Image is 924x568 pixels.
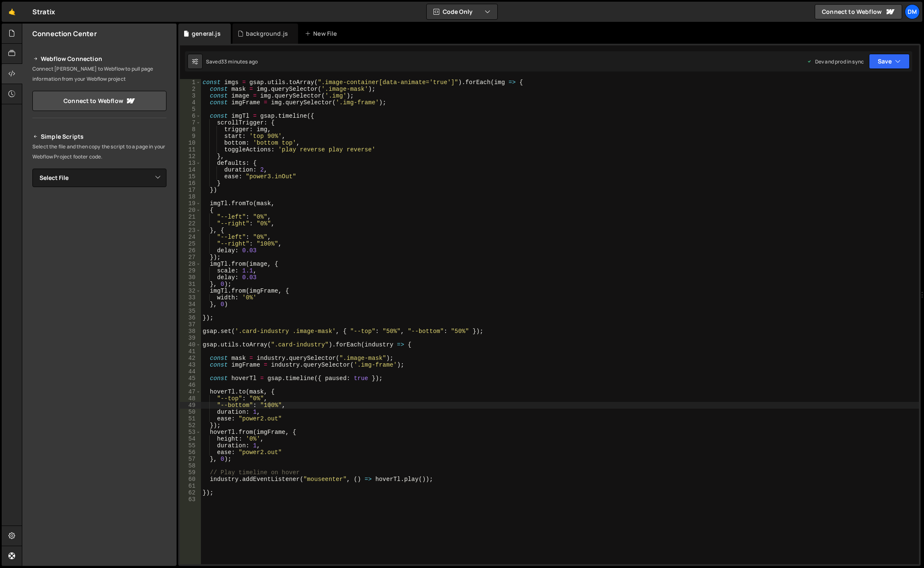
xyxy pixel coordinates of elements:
[180,187,201,193] div: 17
[180,288,201,294] div: 32
[180,281,201,288] div: 31
[32,132,166,142] h2: Simple Scripts
[180,274,201,281] div: 30
[180,362,201,368] div: 43
[32,7,55,17] div: Stratix
[32,201,167,277] iframe: YouTube video player
[32,91,166,111] a: Connect to Webflow
[180,449,201,456] div: 56
[180,422,201,429] div: 52
[180,308,201,314] div: 35
[180,166,201,173] div: 14
[180,79,201,86] div: 1
[180,234,201,240] div: 24
[180,106,201,113] div: 5
[180,301,201,308] div: 34
[180,254,201,261] div: 27
[180,321,201,328] div: 37
[180,368,201,375] div: 44
[807,58,864,65] div: Dev and prod in sync
[180,86,201,92] div: 2
[180,382,201,388] div: 46
[815,4,902,19] a: Connect to Webflow
[192,29,221,38] div: general.js
[180,294,201,301] div: 33
[180,180,201,187] div: 16
[180,92,201,99] div: 3
[180,146,201,153] div: 11
[32,282,167,358] iframe: YouTube video player
[869,54,910,69] button: Save
[180,335,201,341] div: 39
[180,240,201,247] div: 25
[180,126,201,133] div: 8
[180,489,201,496] div: 62
[180,220,201,227] div: 22
[180,462,201,469] div: 58
[180,395,201,402] div: 48
[180,314,201,321] div: 36
[32,54,166,64] h2: Webflow Connection
[427,4,497,19] button: Code Only
[180,496,201,503] div: 63
[180,348,201,355] div: 41
[180,160,201,166] div: 13
[32,29,97,38] h2: Connection Center
[180,99,201,106] div: 4
[180,476,201,483] div: 60
[180,227,201,234] div: 23
[180,483,201,489] div: 61
[180,469,201,476] div: 59
[180,173,201,180] div: 15
[180,153,201,160] div: 12
[905,4,920,19] a: Dm
[180,328,201,335] div: 38
[180,113,201,119] div: 6
[180,247,201,254] div: 26
[180,388,201,395] div: 47
[180,140,201,146] div: 10
[180,341,201,348] div: 40
[2,2,22,22] a: 🤙
[180,355,201,362] div: 42
[180,200,201,207] div: 19
[180,207,201,214] div: 20
[180,436,201,442] div: 54
[221,58,258,65] div: 33 minutes ago
[180,402,201,409] div: 49
[180,409,201,415] div: 50
[180,456,201,462] div: 57
[180,133,201,140] div: 9
[180,415,201,422] div: 51
[180,429,201,436] div: 53
[180,267,201,274] div: 29
[180,214,201,220] div: 21
[180,119,201,126] div: 7
[32,64,166,84] p: Connect [PERSON_NAME] to Webflow to pull page information from your Webflow project
[180,193,201,200] div: 18
[32,142,166,162] p: Select the file and then copy the script to a page in your Webflow Project footer code.
[305,29,340,38] div: New File
[206,58,258,65] div: Saved
[180,261,201,267] div: 28
[180,442,201,449] div: 55
[180,375,201,382] div: 45
[246,29,288,38] div: background.js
